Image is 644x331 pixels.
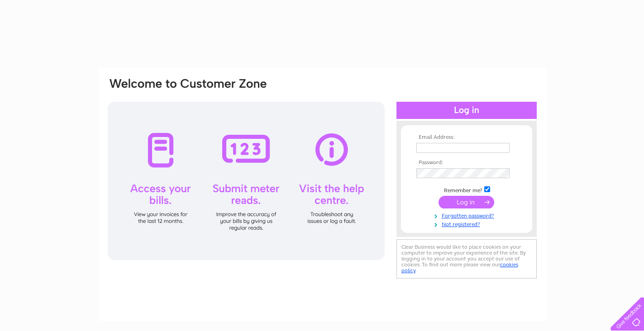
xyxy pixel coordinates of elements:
input: Submit [439,196,494,208]
a: Not registered? [416,219,519,228]
td: Remember me? [414,185,519,194]
th: Email Address: [414,134,519,141]
a: Forgotten password? [416,211,519,219]
a: cookies policy [401,261,518,274]
th: Password: [414,160,519,166]
div: Clear Business would like to place cookies on your computer to improve your experience of the sit... [396,239,537,279]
